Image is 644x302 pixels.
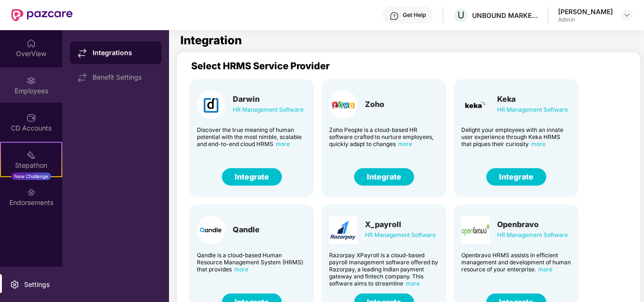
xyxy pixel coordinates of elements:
div: Discover the true meaning of human potential with the most nimble, scalable and end-to-end cloud ... [197,126,306,147]
div: New Challenge [11,172,51,180]
img: Card Logo [461,216,490,244]
button: Integrate [354,168,414,186]
div: Get Help [403,11,426,19]
div: X_payroll [365,220,436,229]
img: Card Logo [329,90,357,119]
div: [PERSON_NAME] [558,7,613,16]
button: Integrate [486,168,546,186]
div: Benefit Settings [93,73,154,81]
span: more [538,266,552,273]
div: Zoho People is a cloud-based HR software crafted to nurture employees, quickly adapt to changes [329,126,439,147]
span: more [406,280,420,287]
span: more [234,266,248,273]
img: Card Logo [461,90,490,119]
img: svg+xml;base64,PHN2ZyBpZD0iSGVscC0zMngzMiIgeG1sbnM9Imh0dHA6Ly93d3cudzMub3JnLzIwMDAvc3ZnIiB3aWR0aD... [390,11,399,21]
div: Settings [21,280,52,289]
div: Keka [497,94,568,104]
img: Card Logo [329,216,357,244]
img: svg+xml;base64,PHN2ZyBpZD0iQ0RfQWNjb3VudHMiIGRhdGEtbmFtZT0iQ0QgQWNjb3VudHMiIHhtbG5zPSJodHRwOi8vd3... [26,113,36,122]
div: HR Management Software [365,230,436,240]
span: more [531,140,545,147]
div: Razorpay XPayroll is a cloud-based payroll management software offered by Razorpay, a leading Ind... [329,252,439,287]
img: svg+xml;base64,PHN2ZyB4bWxucz0iaHR0cDovL3d3dy53My5vcmcvMjAwMC9zdmciIHdpZHRoPSIyMSIgaGVpZ2h0PSIyMC... [26,150,36,160]
div: Qandle is a cloud-based Human Resource Management System (HRMS) that provides [197,252,306,273]
span: more [398,140,412,147]
div: HR Management Software [497,105,568,115]
img: svg+xml;base64,PHN2ZyBpZD0iRW5kb3JzZW1lbnRzIiB4bWxucz0iaHR0cDovL3d3dy53My5vcmcvMjAwMC9zdmciIHdpZH... [26,188,36,197]
div: Stepathon [1,161,61,170]
img: Card Logo [197,90,225,119]
img: svg+xml;base64,PHN2ZyBpZD0iU2V0dGluZy0yMHgyMCIgeG1sbnM9Imh0dHA6Ly93d3cudzMub3JnLzIwMDAvc3ZnIiB3aW... [10,280,19,289]
img: New Pazcare Logo [11,9,73,21]
span: U [458,9,465,21]
div: Darwin [233,94,304,104]
div: Admin [558,16,613,24]
img: svg+xml;base64,PHN2ZyB4bWxucz0iaHR0cDovL3d3dy53My5vcmcvMjAwMC9zdmciIHdpZHRoPSIxNy44MzIiIGhlaWdodD... [77,49,87,58]
img: Card Logo [197,216,225,244]
div: Qandle [233,225,260,234]
div: UNBOUND MARKETING PRIVATE LIMITED [472,11,538,20]
div: Zoho [365,99,384,109]
div: HR Management Software [233,105,304,115]
div: Integrations [93,48,154,57]
div: HR Management Software [497,230,568,240]
div: Openbravo [497,220,568,229]
button: Integrate [222,168,282,186]
img: svg+xml;base64,PHN2ZyBpZD0iRW1wbG95ZWVzIiB4bWxucz0iaHR0cDovL3d3dy53My5vcmcvMjAwMC9zdmciIHdpZHRoPS... [26,76,36,85]
div: Openbravo HRMS assists in efficient management and development of human resource of your enterprise. [461,252,571,273]
img: svg+xml;base64,PHN2ZyBpZD0iSG9tZSIgeG1sbnM9Imh0dHA6Ly93d3cudzMub3JnLzIwMDAvc3ZnIiB3aWR0aD0iMjAiIG... [26,39,36,48]
span: more [276,140,290,147]
img: svg+xml;base64,PHN2ZyB4bWxucz0iaHR0cDovL3d3dy53My5vcmcvMjAwMC9zdmciIHdpZHRoPSIxNy44MzIiIGhlaWdodD... [77,73,87,82]
img: svg+xml;base64,PHN2ZyBpZD0iRHJvcGRvd24tMzJ4MzIiIHhtbG5zPSJodHRwOi8vd3d3LnczLm9yZy8yMDAwL3N2ZyIgd2... [623,11,631,19]
div: Delight your employees with an innate user experience through Keka HRMS that piques their curiosity [461,126,571,147]
h1: Integration [180,35,242,46]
